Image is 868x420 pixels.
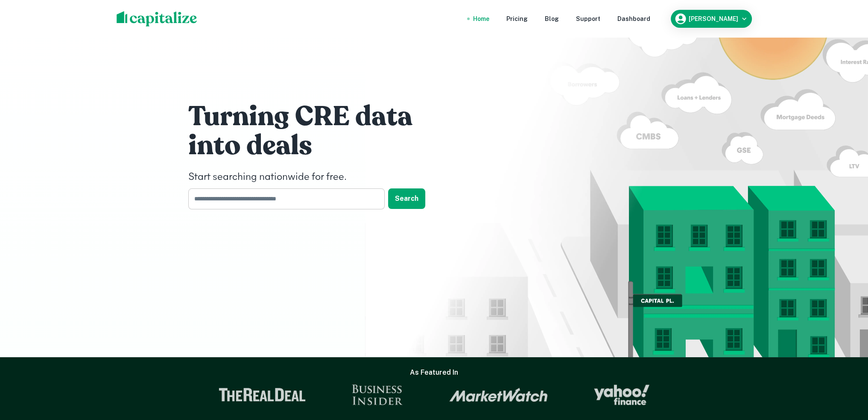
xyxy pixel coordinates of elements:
iframe: Chat Widget [825,352,868,393]
h4: Start searching nationwide for free. [188,170,444,185]
button: Search [388,188,425,209]
img: Yahoo Finance [594,385,649,405]
a: Dashboard [617,14,650,23]
a: Blog [545,14,559,23]
button: [PERSON_NAME] [671,10,752,28]
img: Business Insider [352,385,403,405]
h1: Turning CRE data [188,100,444,134]
h6: [PERSON_NAME] [689,16,738,22]
img: Market Watch [449,388,548,402]
a: Home [473,14,489,23]
a: Pricing [506,14,528,23]
img: The Real Deal [219,388,306,402]
h6: As Featured In [410,367,458,378]
h1: into deals [188,129,444,163]
a: Support [576,14,600,23]
img: capitalize-logo.png [117,11,197,26]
